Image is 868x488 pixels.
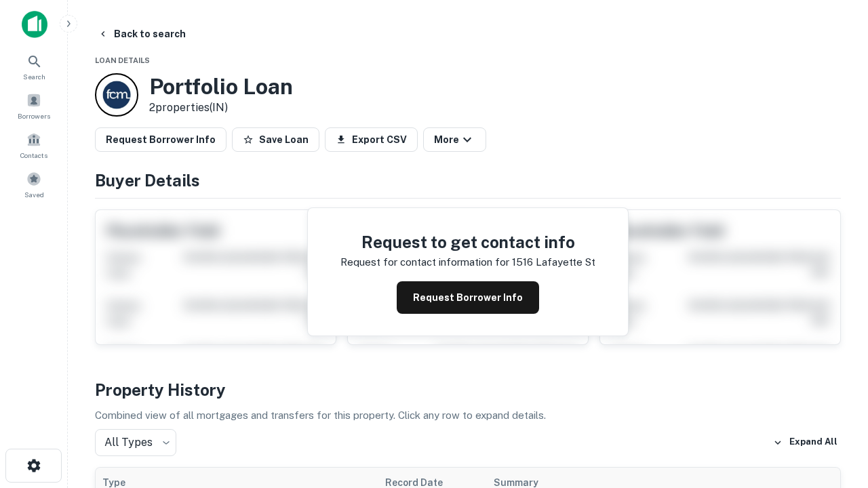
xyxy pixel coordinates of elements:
button: Save Loan [232,127,319,152]
span: Contacts [20,150,47,161]
button: More [423,127,486,152]
button: Export CSV [325,127,418,152]
h4: Request to get contact info [340,230,595,254]
div: All Types [95,429,176,456]
a: Saved [4,166,64,203]
img: capitalize-icon.png [22,11,47,38]
a: Contacts [4,127,64,163]
a: Borrowers [4,87,64,124]
iframe: Chat Widget [800,380,868,445]
h4: Buyer Details [95,168,841,192]
h4: Property History [95,378,841,402]
p: 2 properties (IN) [149,100,293,116]
span: Loan Details [95,56,150,64]
button: Expand All [770,432,841,453]
span: Borrowers [18,110,50,121]
span: Saved [24,189,44,200]
button: Request Borrower Info [397,281,539,314]
button: Back to search [92,22,191,46]
p: Request for contact information for [340,254,509,270]
span: Search [23,71,45,82]
p: 1516 lafayette st [512,254,595,270]
a: Search [4,48,64,85]
button: Request Borrower Info [95,127,226,152]
h3: Portfolio Loan [149,74,293,100]
p: Combined view of all mortgages and transfers for this property. Click any row to expand details. [95,407,841,424]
